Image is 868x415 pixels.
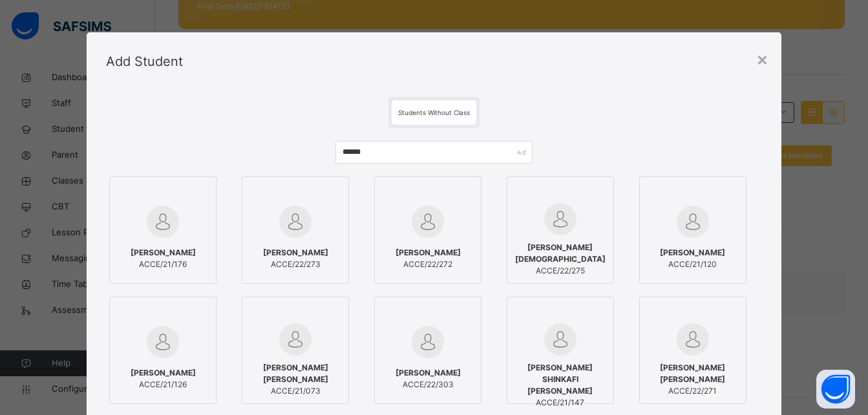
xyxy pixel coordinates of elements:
span: [PERSON_NAME] [131,367,196,379]
span: ACCE/22/303 [396,379,461,390]
img: default.svg [412,206,444,238]
span: [PERSON_NAME] [PERSON_NAME] [249,362,342,385]
img: default.svg [279,206,312,238]
button: Open asap [816,370,855,409]
img: default.svg [412,326,444,358]
span: ACCE/21/176 [131,259,196,270]
span: [PERSON_NAME] [660,247,725,259]
span: ACCE/21/126 [131,379,196,390]
span: [PERSON_NAME] SHINKAFI [PERSON_NAME] [514,362,607,397]
div: × [756,45,768,72]
span: Add Student [106,54,183,69]
span: Students Without Class [398,109,470,116]
img: default.svg [677,206,709,238]
span: [PERSON_NAME] [396,247,461,259]
img: default.svg [677,323,709,356]
span: [PERSON_NAME] [263,247,328,259]
span: [PERSON_NAME] [131,247,196,259]
span: ACCE/22/273 [263,259,328,270]
span: ACCE/21/120 [660,259,725,270]
span: [PERSON_NAME][DEMOGRAPHIC_DATA] [514,242,607,265]
span: ACCE/22/271 [646,385,739,397]
img: default.svg [147,206,179,238]
span: [PERSON_NAME] [PERSON_NAME] [646,362,739,385]
img: default.svg [544,323,577,356]
span: ACCE/21/073 [249,385,342,397]
span: ACCE/21/147 [514,397,607,409]
img: default.svg [544,203,577,235]
span: ACCE/22/272 [396,259,461,270]
span: ACCE/22/275 [514,265,607,277]
img: default.svg [279,323,312,356]
span: [PERSON_NAME] [396,367,461,379]
img: default.svg [147,326,179,358]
